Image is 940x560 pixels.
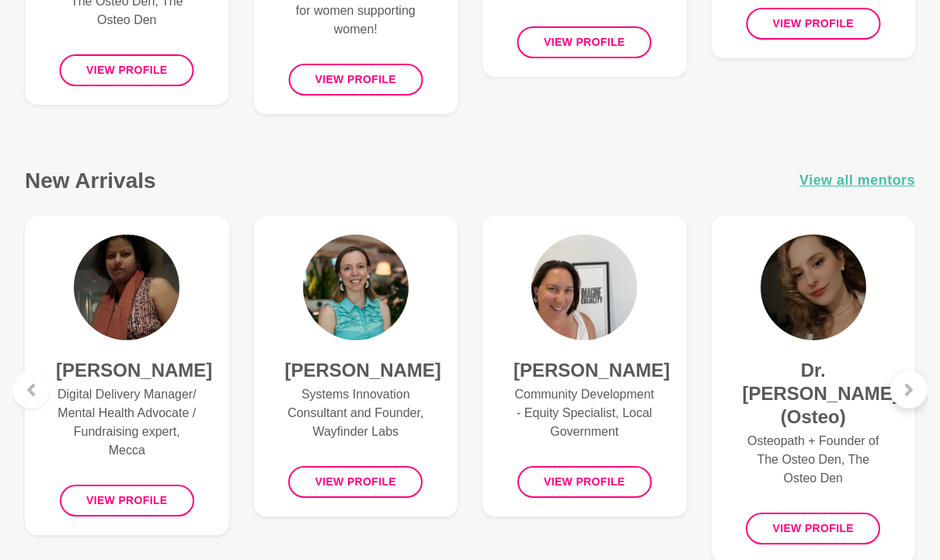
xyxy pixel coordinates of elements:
h4: [PERSON_NAME] [56,359,198,382]
img: Khushbu Gupta [74,235,179,340]
h4: [PERSON_NAME] [285,359,427,382]
button: View profile [60,485,194,517]
img: Laura Aston [303,235,409,340]
p: Community Development - Equity Specialist, Local Government [514,385,656,441]
p: Osteopath + Founder of The Osteo Den, The Osteo Den [743,432,885,488]
button: View profile [60,54,194,86]
h3: New Arrivals [25,167,156,194]
img: Amber Cassidy [531,235,637,340]
h4: Dr. [PERSON_NAME] (Osteo) [743,359,885,429]
a: Khushbu Gupta[PERSON_NAME]Digital Delivery Manager/ Mental Health Advocate / Fundraising expert, ... [25,216,229,535]
button: View profile [746,513,880,544]
p: Systems Innovation Consultant and Founder, Wayfinder Labs [285,385,427,441]
button: View profile [517,26,652,58]
button: View profile [288,466,423,498]
button: View profile [746,8,880,40]
p: Digital Delivery Manager/ Mental Health Advocate / Fundraising expert, Mecca [56,385,198,460]
a: View all mentors [799,169,915,192]
h4: [PERSON_NAME] [514,359,656,382]
button: View profile [517,466,652,498]
a: Amber Cassidy[PERSON_NAME]Community Development - Equity Specialist, Local GovernmentView profile [482,216,687,517]
img: Dr. Anastasiya Ovechkin (Osteo) [761,235,866,340]
button: View profile [288,64,423,96]
a: Laura Aston[PERSON_NAME]Systems Innovation Consultant and Founder, Wayfinder LabsView profile [254,216,458,517]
